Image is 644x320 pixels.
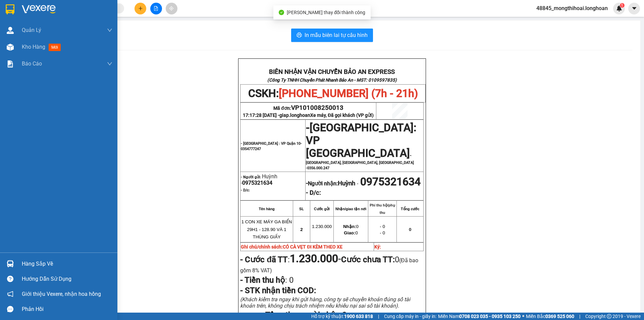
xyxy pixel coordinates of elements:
strong: SL [299,207,304,211]
sup: 1 [620,3,625,8]
strong: - D/c: [306,189,321,196]
span: - STK nhận tiền COD: [240,286,316,295]
button: printerIn mẫu biên lai tự cấu hình [291,29,373,42]
span: question-circle [7,276,13,282]
span: - [290,252,341,265]
strong: Giao: [344,230,355,235]
strong: 1900 633 818 [344,314,373,319]
span: 1.230.000 [312,224,332,229]
span: [PHONE_NUMBER] [3,14,51,26]
img: warehouse-icon [7,27,14,34]
strong: Nhận: [343,224,356,229]
span: Kho hàng [22,44,45,50]
span: check-circle [279,10,284,15]
strong: Tên hàng [259,207,274,211]
span: - [306,121,310,134]
strong: 0708 023 035 - 0935 103 250 [459,314,521,319]
span: - [GEOGRAPHIC_DATA] : VP Quận 10- [241,141,302,151]
span: CÓ CÀ VẸT ĐI KÈM THEO XE [283,244,342,249]
span: : [240,275,293,285]
button: caret-down [628,3,640,14]
span: - [355,180,360,187]
span: CÔNG TY TNHH CHUYỂN PHÁT NHANH BẢO AN [53,14,134,27]
span: CSKH: [248,87,418,100]
span: Báo cáo [22,59,42,68]
span: 0354777247 [241,147,261,151]
strong: CSKH: [18,14,36,20]
span: - 0 [380,230,385,235]
img: solution-icon [7,60,14,67]
span: Giới thiệu Vexere, nhận hoa hồng [22,290,101,298]
span: Xe máy, Đã gọi khách (VP gửi) [310,112,374,118]
span: VP101008250013 [291,104,343,111]
span: 0356.000.247 [307,166,329,170]
strong: - Người gửi: [241,175,261,179]
span: copyright [607,314,611,319]
span: Quản Lý [22,26,41,34]
span: Miền Bắc [526,313,574,320]
span: - [306,127,416,170]
span: Huỳnh [338,180,355,187]
span: 0 [342,310,399,320]
span: - 0 [380,224,385,229]
strong: - Tiền thu hộ [240,275,285,285]
span: 48845_mongthihoai.longhoan [531,4,613,12]
span: 1 CON XE MÁY GA BIỂN 29H1 - 128.90 VÀ 1 THÙNG GIẤY [241,219,292,240]
span: Mã đơn: HNTH1408250021 [3,36,103,45]
span: : [240,255,341,264]
span: down [107,28,112,33]
span: [PERSON_NAME] thay đổi thành công [287,10,365,15]
span: 17:54:53 [DATE] [3,46,42,52]
span: Người nhận: [308,180,355,187]
span: Huỳnh - [241,173,277,186]
strong: - Cước đã TT [240,255,288,264]
span: 0975321634 [242,180,272,186]
span: message [7,306,13,312]
span: Mã đơn: [273,105,343,111]
span: Miền Nam [438,313,521,320]
span: 0 [409,227,411,232]
button: plus [135,3,146,14]
span: plus [138,6,143,11]
span: mới [49,44,61,51]
strong: Phí thu hộ/phụ thu [370,203,395,215]
div: Hàng sắp về [22,259,112,269]
span: file-add [154,6,158,11]
div: Phản hồi [22,304,112,314]
span: printer [297,32,302,39]
strong: (Công Ty TNHH Chuyển Phát Nhanh Bảo An - MST: 0109597835) [267,78,397,83]
img: warehouse-icon [7,260,14,267]
span: Cung cấp máy in - giấy in: [384,313,436,320]
strong: Nhận/giao tận nơi [335,207,366,211]
strong: Cước chưa TT: [341,255,395,264]
span: | [579,313,580,320]
span: down [107,61,112,66]
span: notification [7,291,13,297]
strong: Tổng cước [401,207,419,211]
span: caret-down [631,5,637,11]
span: giap.longhoan [279,112,374,118]
span: 17:17:28 [DATE] - [243,112,374,118]
span: (Khách kiểm tra ngay khi gửi hàng, công ty sẽ chuyển khoản đúng số tài khoản trên, không chịu trá... [240,296,410,309]
span: [GEOGRAPHIC_DATA]: VP [GEOGRAPHIC_DATA] [306,121,416,159]
span: aim [169,6,174,11]
img: logo-vxr [6,4,14,14]
button: file-add [150,3,162,14]
strong: 1.230.000 [290,252,338,265]
span: In mẫu biên lai tự cấu hình [305,31,368,39]
strong: Cước gửi [314,207,330,211]
span: 0 [343,224,359,229]
strong: - D/c: [241,188,250,192]
strong: BIÊN NHẬN VẬN CHUYỂN BẢO AN EXPRESS [269,68,395,76]
span: 1 [621,3,623,8]
span: 0 [287,275,293,285]
span: [GEOGRAPHIC_DATA], [GEOGRAPHIC_DATA], [GEOGRAPHIC_DATA] - [306,161,414,170]
span: 2 [300,227,303,232]
strong: 0369 525 060 [545,314,574,319]
span: | [378,313,379,320]
strong: - [306,180,355,187]
span: [PHONE_NUMBER] (7h - 21h) [279,87,418,100]
img: icon-new-feature [616,5,622,11]
div: Hướng dẫn sử dụng [22,274,112,284]
strong: Ghi chú/chính sách: [241,244,342,249]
